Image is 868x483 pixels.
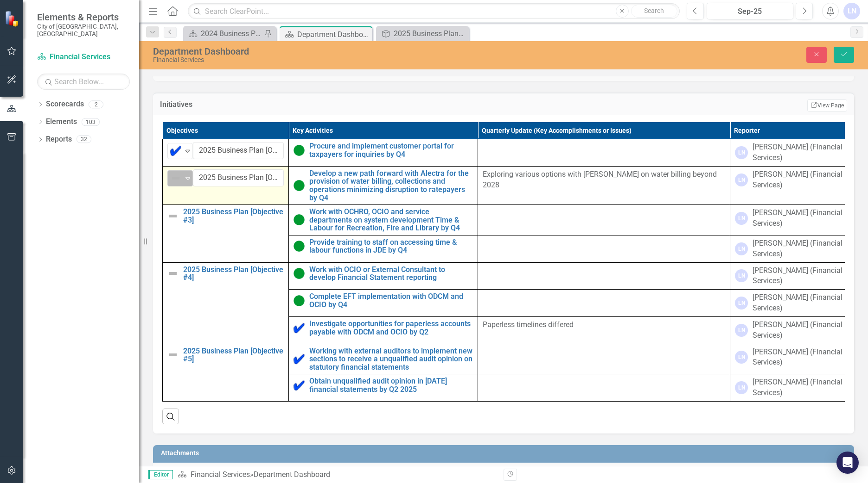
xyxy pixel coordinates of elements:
[309,292,473,309] a: Complete EFT implementation with ODCM and OCIO by Q4
[294,214,305,225] img: Proceeding as Anticipated
[294,180,305,191] img: Proceeding as Anticipated
[201,28,262,39] div: 2024 Business Plan Quarterly Dashboard
[735,381,748,394] div: LN
[753,208,851,229] div: [PERSON_NAME] (Financial Services)
[294,353,305,365] img: Complete
[309,208,473,232] a: Work with OCHRO, OCIO and service departments on system development Time & Labour for Recreation,...
[735,351,748,364] div: LN
[153,56,546,63] div: Financial Services
[309,142,473,158] a: Procure and implement customer portal for taxpayers for inquiries by Q4
[191,470,250,479] a: Financial Services
[37,52,130,62] a: Financial Services
[483,169,725,191] p: Exploring various options with [PERSON_NAME] on water billing beyond 2028
[753,377,851,398] div: [PERSON_NAME] (Financial Services)
[707,3,793,19] button: Sep-25
[183,347,284,363] a: 2025 Business Plan [Objective #5]
[37,23,130,38] small: City of [GEOGRAPHIC_DATA], [GEOGRAPHIC_DATA]
[753,169,851,191] div: [PERSON_NAME] (Financial Services)
[753,266,851,287] div: [PERSON_NAME] (Financial Services)
[394,28,466,39] div: 2025 Business Plan [Objective #1]
[185,28,262,39] a: 2024 Business Plan Quarterly Dashboard
[309,266,473,282] a: Work with OCIO or External Consultant to develop Financial Statement reporting
[294,268,305,279] img: Proceeding as Anticipated
[254,470,330,479] div: Department Dashboard
[753,238,851,260] div: [PERSON_NAME] (Financial Services)
[294,145,305,156] img: Proceeding as Anticipated
[309,347,473,372] a: Working with external auditors to implement new sections to receive a unqualified audit opinion o...
[77,136,91,143] div: 32
[89,100,103,108] div: 2
[294,241,305,252] img: Proceeding as Anticipated
[193,169,284,186] input: Name
[309,238,473,254] a: Provide training to staff on accessing time & labour functions in JDE by Q4
[37,12,130,23] span: Elements & Reports
[631,5,677,18] button: Search
[309,320,473,336] a: Investigate opportunities for paperless accounts payable with ODCM and OCIO by Q2
[183,266,284,282] a: 2025 Business Plan [Objective #4]
[753,292,851,314] div: [PERSON_NAME] (Financial Services)
[82,118,100,126] div: 103
[378,28,466,39] a: 2025 Business Plan [Objective #1]
[309,169,473,202] a: Develop a new path forward with Alectra for the provision of water billing, collections and opera...
[807,99,847,111] a: View Page
[170,173,181,184] img: Not Defined
[297,29,370,40] div: Department Dashboard
[753,347,851,368] div: [PERSON_NAME] (Financial Services)
[836,452,859,474] div: Open Intercom Messenger
[193,142,284,159] input: Name
[160,100,458,109] h3: Initiatives
[294,295,305,306] img: Proceeding as Anticipated
[167,211,179,222] img: Not Defined
[753,142,851,163] div: [PERSON_NAME] (Financial Services)
[843,3,860,19] button: LN
[167,268,179,279] img: Not Defined
[735,242,748,255] div: LN
[5,11,21,27] img: ClearPoint Strategy
[37,74,130,90] input: Search Below...
[735,269,748,282] div: LN
[735,212,748,225] div: LN
[309,377,473,393] a: Obtain unqualified audit opinion in [DATE] financial statements by Q2 2025
[178,470,497,480] div: »
[710,6,790,17] div: Sep-25
[153,46,546,56] div: Department Dashboard
[46,117,77,127] a: Elements
[735,146,748,159] div: LN
[753,320,851,341] div: [PERSON_NAME] (Financial Services)
[46,99,84,110] a: Scorecards
[644,7,664,14] span: Search
[735,324,748,337] div: LN
[46,134,72,145] a: Reports
[735,297,748,310] div: LN
[294,322,305,334] img: Complete
[735,173,748,186] div: LN
[167,349,179,360] img: Not Defined
[148,470,173,479] span: Editor
[483,320,725,330] p: Paperless timelines differed
[188,3,680,19] input: Search ClearPoint...
[294,380,305,391] img: Complete
[183,208,284,224] a: 2025 Business Plan [Objective #3]
[170,145,181,156] img: Complete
